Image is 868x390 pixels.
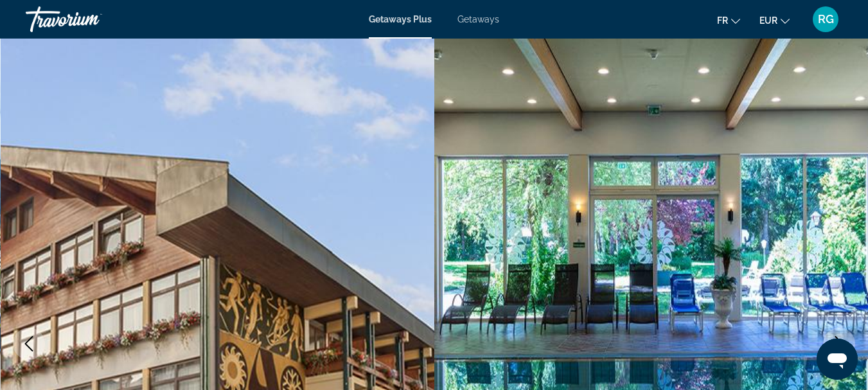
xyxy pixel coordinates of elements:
[26,3,154,36] a: Travorium
[717,11,740,30] button: Change language
[809,6,842,33] button: User Menu
[457,14,499,24] a: Getaways
[759,15,777,26] span: EUR
[823,328,855,360] button: Next image
[369,14,432,24] a: Getaways Plus
[759,11,790,30] button: Change currency
[818,13,834,26] span: RG
[817,339,858,380] iframe: Bouton de lancement de la fenêtre de messagerie
[717,15,728,26] span: fr
[13,328,45,360] button: Previous image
